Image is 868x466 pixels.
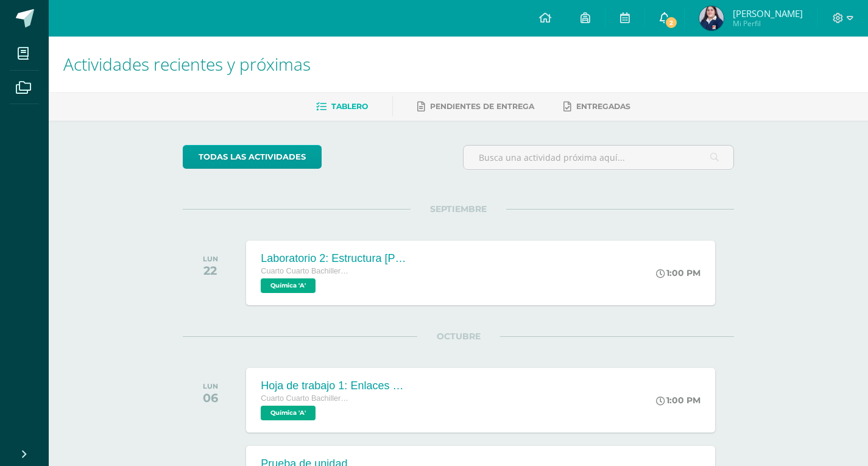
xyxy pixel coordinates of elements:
[331,102,368,111] span: Tablero
[261,267,352,275] span: Cuarto Cuarto Bachillerato en Ciencias y Letras con Orientación en Computación
[430,102,534,111] span: Pendientes de entrega
[733,18,803,29] span: Mi Perfil
[665,16,678,29] span: 2
[576,102,630,111] span: Entregadas
[203,255,218,263] div: LUN
[203,382,218,390] div: LUN
[563,97,630,116] a: Entregadas
[261,252,407,265] div: Laboratorio 2: Estructura [PERSON_NAME]
[656,395,700,406] div: 1:00 PM
[417,97,534,116] a: Pendientes de entrega
[261,406,316,420] span: Química 'A'
[203,263,218,278] div: 22
[417,331,500,342] span: OCTUBRE
[656,267,700,278] div: 1:00 PM
[411,203,506,214] span: SEPTIEMBRE
[63,52,311,76] span: Actividades recientes y próximas
[464,146,733,169] input: Busca una actividad próxima aquí...
[733,7,803,19] span: [PERSON_NAME]
[261,380,407,392] div: Hoja de trabajo 1: Enlaces y estructura [PERSON_NAME]
[699,6,724,30] img: 05a001049629fa566484006e2471479f.png
[316,97,368,116] a: Tablero
[261,278,316,293] span: Química 'A'
[203,390,218,405] div: 06
[261,394,352,403] span: Cuarto Cuarto Bachillerato en Ciencias y Letras con Orientación en Computación
[183,145,322,169] a: todas las Actividades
